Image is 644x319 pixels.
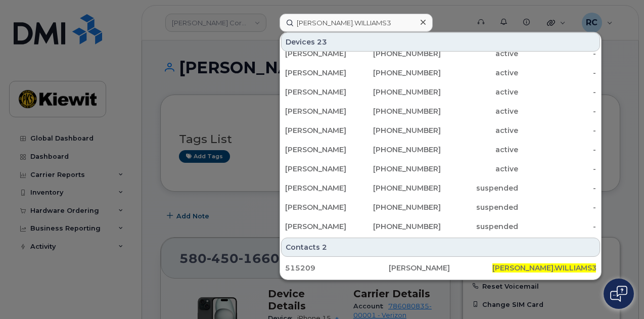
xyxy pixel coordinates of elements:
[441,87,519,97] div: active
[441,202,519,212] div: suspended
[285,202,363,212] div: [PERSON_NAME]
[285,125,363,135] div: [PERSON_NAME]
[518,49,596,59] div: -
[363,164,441,174] div: [PHONE_NUMBER]
[518,145,596,155] div: -
[281,44,600,63] a: [PERSON_NAME][PHONE_NUMBER]active-
[285,164,363,174] div: [PERSON_NAME]
[281,198,600,216] a: [PERSON_NAME][PHONE_NUMBER]suspended-
[610,286,627,302] img: Open chat
[492,263,597,272] span: [PERSON_NAME].WILLIAMS3
[363,106,441,116] div: [PHONE_NUMBER]
[441,221,519,232] div: suspended
[441,68,519,78] div: active
[281,83,600,101] a: [PERSON_NAME][PHONE_NUMBER]active-
[518,202,596,212] div: -
[281,102,600,120] a: [PERSON_NAME][PHONE_NUMBER]active-
[317,37,327,47] span: 23
[285,145,363,155] div: [PERSON_NAME]
[281,121,600,140] a: [PERSON_NAME][PHONE_NUMBER]active-
[363,183,441,193] div: [PHONE_NUMBER]
[363,202,441,212] div: [PHONE_NUMBER]
[363,125,441,135] div: [PHONE_NUMBER]
[285,183,363,193] div: [PERSON_NAME]
[389,263,492,273] div: [PERSON_NAME]
[518,221,596,232] div: -
[281,259,600,277] a: 515209[PERSON_NAME][PERSON_NAME].WILLIAMS3@[PERSON_NAME][DOMAIN_NAME]
[518,164,596,174] div: -
[441,183,519,193] div: suspended
[441,145,519,155] div: active
[285,106,363,116] div: [PERSON_NAME]
[441,106,519,116] div: active
[363,68,441,78] div: [PHONE_NUMBER]
[363,221,441,232] div: [PHONE_NUMBER]
[322,242,327,252] span: 2
[281,64,600,82] a: [PERSON_NAME][PHONE_NUMBER]active-
[281,141,600,159] a: [PERSON_NAME][PHONE_NUMBER]active-
[441,125,519,135] div: active
[281,238,600,257] div: Contacts
[285,263,389,273] div: 515209
[518,87,596,97] div: -
[518,106,596,116] div: -
[285,68,363,78] div: [PERSON_NAME]
[363,49,441,59] div: [PHONE_NUMBER]
[441,49,519,59] div: active
[518,125,596,135] div: -
[281,278,600,296] a: 515209[PERSON_NAME][PERSON_NAME].WILLIAMS3@[PERSON_NAME][DOMAIN_NAME]
[518,183,596,193] div: -
[492,263,596,273] div: @[PERSON_NAME][DOMAIN_NAME]
[285,49,363,59] div: [PERSON_NAME]
[285,87,363,97] div: [PERSON_NAME]
[281,32,600,52] div: Devices
[281,179,600,197] a: [PERSON_NAME][PHONE_NUMBER]suspended-
[363,145,441,155] div: [PHONE_NUMBER]
[441,164,519,174] div: active
[363,87,441,97] div: [PHONE_NUMBER]
[285,221,363,232] div: [PERSON_NAME]
[518,68,596,78] div: -
[281,217,600,236] a: [PERSON_NAME][PHONE_NUMBER]suspended-
[281,160,600,178] a: [PERSON_NAME][PHONE_NUMBER]active-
